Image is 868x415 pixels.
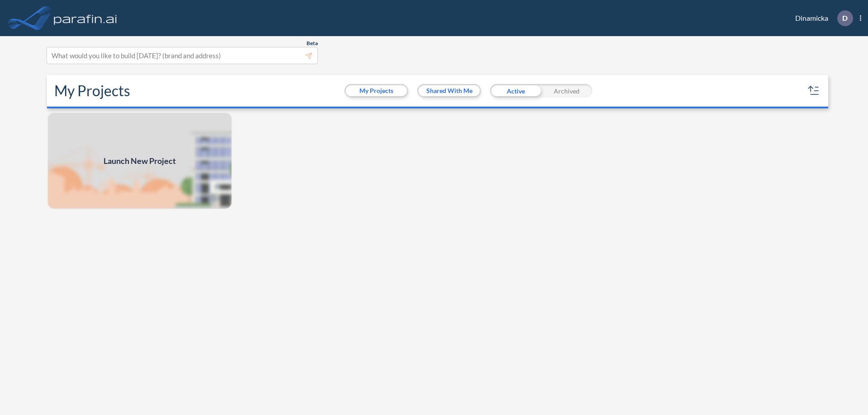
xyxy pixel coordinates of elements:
[104,155,176,167] span: Launch New Project
[490,84,541,98] div: Active
[346,85,407,96] button: My Projects
[54,82,130,99] h2: My Projects
[47,112,232,210] img: add
[541,84,592,98] div: Archived
[52,9,119,27] img: logo
[419,85,480,96] button: Shared With Me
[782,10,861,26] div: Dinamicka
[307,40,318,47] span: Beta
[47,112,232,210] a: Launch New Project
[807,84,821,98] button: sort
[842,14,848,22] p: D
